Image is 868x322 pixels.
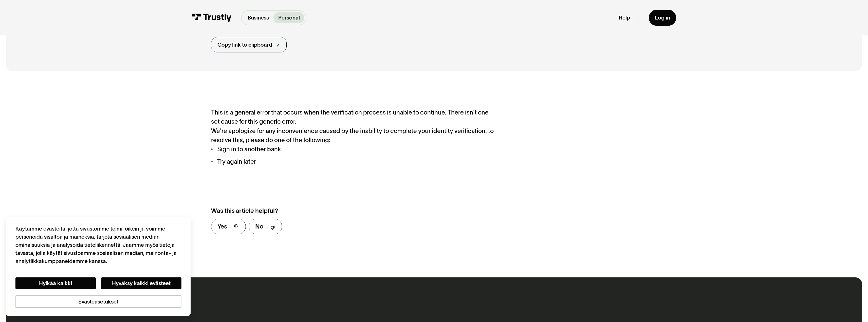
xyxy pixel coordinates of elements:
[211,206,482,215] div: Was this article helpful?
[619,14,630,21] a: Help
[211,157,498,166] li: Try again later
[6,217,191,316] div: Cookie banner
[249,219,282,235] a: No
[211,37,287,52] a: Copy link to clipboard
[217,222,227,231] div: Yes
[15,295,181,308] button: Evästeasetukset
[15,225,181,308] div: Yksityisyys
[211,108,498,126] div: This is a general error that occurs when the verification process is unable to continue. There is...
[273,12,304,23] a: Personal
[243,12,273,23] a: Business
[101,277,181,289] button: Hyväksy kaikki evästeet
[192,13,232,22] img: Trustly Logo
[248,14,269,22] p: Business
[15,277,96,289] button: Hylkää kaikki
[217,41,272,49] div: Copy link to clipboard
[278,14,300,22] p: Personal
[211,126,498,166] div: We're apologize for any inconvenience caused by the inability to complete your identity verificat...
[15,225,181,265] div: Käytämme evästeitä, jotta sivustomme toimii oikein ja voimme personoida sisältöä ja mainoksia, ta...
[649,10,676,26] a: Log in
[211,219,246,235] a: Yes
[211,145,498,154] li: Sign in to another bank
[255,222,263,231] div: No
[655,14,670,21] div: Log in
